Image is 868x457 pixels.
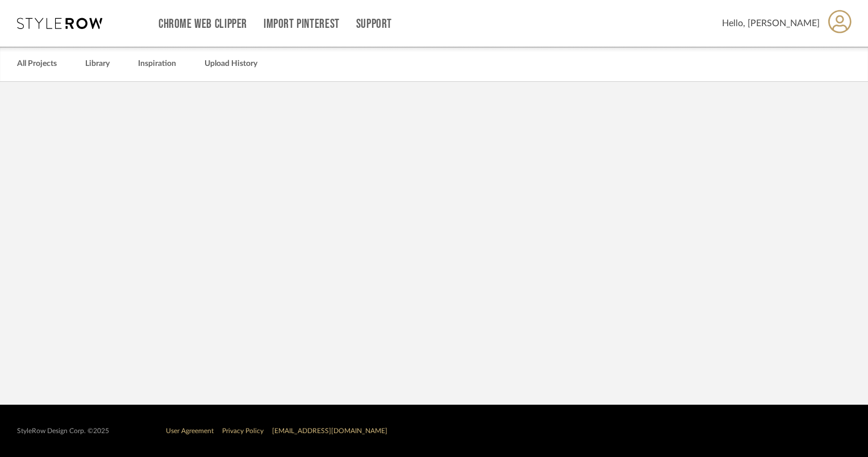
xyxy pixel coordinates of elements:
[205,56,257,72] a: Upload History
[166,427,214,434] a: User Agreement
[158,19,247,29] a: Chrome Web Clipper
[17,56,57,72] a: All Projects
[356,19,392,29] a: Support
[138,56,176,72] a: Inspiration
[17,427,109,435] div: StyleRow Design Corp. ©2025
[272,427,387,434] a: [EMAIL_ADDRESS][DOMAIN_NAME]
[222,427,264,434] a: Privacy Policy
[722,16,820,30] span: Hello, [PERSON_NAME]
[264,19,340,29] a: Import Pinterest
[85,56,110,72] a: Library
